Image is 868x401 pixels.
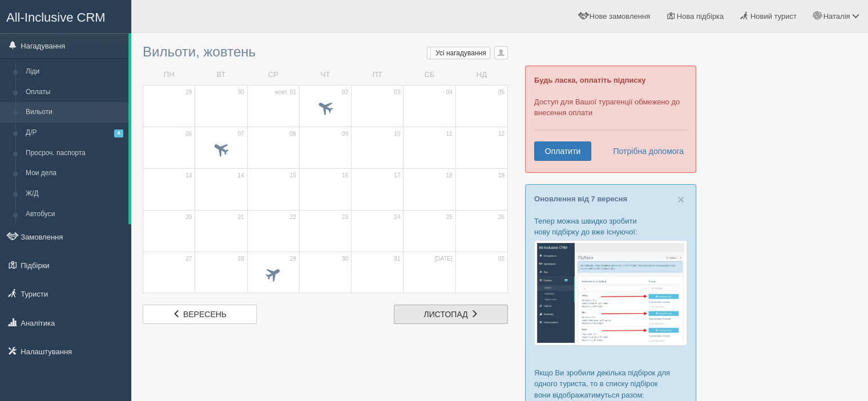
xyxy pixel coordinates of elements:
[342,130,348,138] span: 09
[394,130,400,138] span: 10
[290,255,296,263] span: 29
[342,88,348,96] span: 02
[21,184,128,204] a: Ж/Д
[394,172,400,180] span: 17
[21,204,128,225] a: Автобуси
[424,310,468,319] span: листопад
[1,1,131,32] a: All-Inclusive CRM
[534,76,645,84] b: Будь ласка, оплатіть підписку
[394,88,400,96] span: 03
[21,143,128,164] a: Просроч. паспорта
[534,195,627,203] a: Оновлення від 7 вересня
[185,130,192,138] span: 06
[750,12,797,21] span: Новий турист
[185,172,192,180] span: 13
[274,88,296,96] span: жовт. 01
[394,213,400,221] span: 24
[342,255,348,263] span: 30
[446,172,453,180] span: 18
[185,255,192,263] span: 27
[498,130,504,138] span: 12
[237,88,244,96] span: 30
[446,213,453,221] span: 25
[352,65,403,85] td: ПТ
[299,65,351,85] td: ЧТ
[185,213,192,221] span: 20
[534,216,687,237] p: Тепер можна швидко зробити нову підбірку до вже існуючої:
[498,255,504,263] span: 02
[6,10,106,25] span: All-Inclusive CRM
[143,44,508,59] h3: Вильоти, жовтень
[143,305,257,324] a: вересень
[237,130,244,138] span: 07
[183,310,227,319] span: вересень
[525,66,696,173] div: Доступ для Вашої турагенції обмежено до внесення оплати
[590,12,650,21] span: Нове замовлення
[185,88,192,96] span: 29
[290,130,296,138] span: 08
[446,88,453,96] span: 04
[21,123,128,143] a: Д/Р4
[247,65,299,85] td: СР
[21,102,128,123] a: Вильоти
[195,65,247,85] td: ВТ
[143,65,195,85] td: ПН
[498,88,504,96] span: 05
[534,141,591,161] a: Оплатити
[237,255,244,263] span: 28
[446,130,453,138] span: 11
[237,172,244,180] span: 14
[823,12,850,21] span: Наталія
[342,213,348,221] span: 23
[435,49,486,57] span: Усі нагадування
[237,213,244,221] span: 21
[21,62,128,82] a: Ліди
[403,65,455,85] td: СБ
[677,12,724,21] span: Нова підбірка
[498,213,504,221] span: 26
[394,305,508,324] a: листопад
[677,193,684,206] span: ×
[290,213,296,221] span: 22
[605,141,684,161] a: Потрібна допомога
[21,163,128,184] a: Мои дела
[394,255,400,263] span: 31
[534,240,687,346] img: %D0%BF%D1%96%D0%B4%D0%B1%D1%96%D1%80%D0%BA%D0%B0-%D1%82%D1%83%D1%80%D0%B8%D1%81%D1%82%D1%83-%D1%8...
[342,172,348,180] span: 16
[114,129,123,137] span: 4
[434,255,452,263] span: [DATE]
[534,367,687,400] p: Якщо Ви зробили декілька підбірок для одного туриста, то в списку підбірок вони відображатимуться...
[455,65,507,85] td: НД
[290,172,296,180] span: 15
[21,82,128,103] a: Оплаты
[677,193,684,205] button: Close
[498,172,504,180] span: 19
